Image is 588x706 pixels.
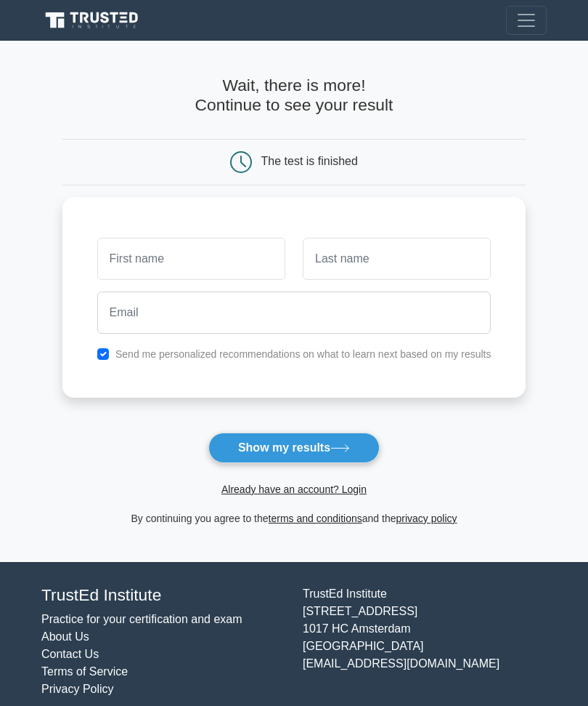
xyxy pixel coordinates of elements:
[208,433,380,463] button: Show my results
[41,665,128,678] a: Terms of Service
[97,238,285,280] input: First name
[261,155,358,167] div: The test is finished
[54,510,535,527] div: By continuing you agree to the and the
[62,76,526,116] h4: Wait, there is more! Continue to see your result
[41,613,242,625] a: Practice for your certification and exam
[115,348,491,360] label: Send me personalized recommendations on what to learn next based on my results
[41,648,99,660] a: Contact Us
[396,513,457,524] a: privacy policy
[221,484,367,495] a: Already have an account? Login
[41,683,114,695] a: Privacy Policy
[294,585,555,698] div: TrustEd Institute [STREET_ADDRESS] 1017 HC Amsterdam [GEOGRAPHIC_DATA] [EMAIL_ADDRESS][DOMAIN_NAME]
[41,585,285,605] h4: TrustEd Institute
[506,6,547,35] button: Toggle navigation
[97,292,491,334] input: Email
[269,513,362,524] a: terms and conditions
[303,238,491,280] input: Last name
[41,630,89,643] a: About Us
